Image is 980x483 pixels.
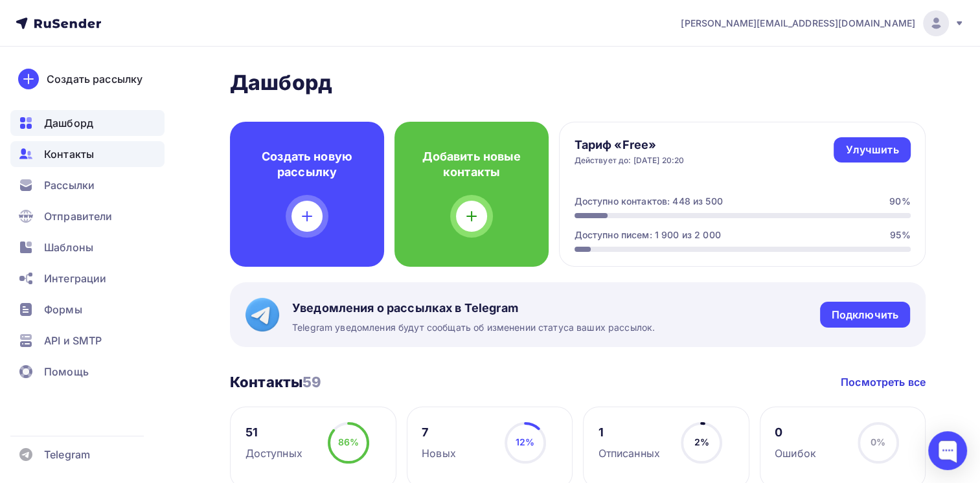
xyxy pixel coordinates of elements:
[832,308,898,322] div: Подключить
[44,302,82,317] span: Формы
[845,142,898,157] div: Улучшить
[422,445,456,461] div: Новых
[44,177,95,193] span: Рассылки
[245,445,302,461] div: Доступных
[422,425,456,440] div: 7
[775,445,816,461] div: Ошибок
[10,141,165,167] a: Контакты
[889,195,910,208] div: 90%
[10,234,165,260] a: Шаблоны
[44,333,102,348] span: API и SMTP
[44,364,89,379] span: Помощь
[598,445,660,461] div: Отписанных
[230,373,321,391] h3: Контакты
[10,203,165,229] a: Отправители
[44,146,94,162] span: Контакты
[292,300,655,316] span: Уведомления о рассылках в Telegram
[575,195,723,208] div: Доступно контактов: 448 из 500
[47,71,142,87] div: Создать рассылку
[44,115,93,131] span: Дашборд
[575,137,685,153] h4: Тариф «Free»
[10,172,165,198] a: Рассылки
[694,436,709,447] span: 2%
[251,149,363,180] h4: Создать новую рассылку
[10,110,165,136] a: Дашборд
[44,208,113,224] span: Отправители
[681,17,915,30] span: [PERSON_NAME][EMAIL_ADDRESS][DOMAIN_NAME]
[292,321,655,334] span: Telegram уведомления будут сообщать об изменении статуса ваших рассылок.
[44,240,93,255] span: Шаблоны
[415,149,528,180] h4: Добавить новые контакты
[871,436,885,447] span: 0%
[775,425,816,440] div: 0
[44,271,106,286] span: Интеграции
[598,425,660,440] div: 1
[681,10,964,36] a: [PERSON_NAME][EMAIL_ADDRESS][DOMAIN_NAME]
[516,436,534,447] span: 12%
[575,229,721,241] div: Доступно писем: 1 900 из 2 000
[890,229,910,241] div: 95%
[44,447,90,462] span: Telegram
[338,436,359,447] span: 86%
[10,297,165,322] a: Формы
[245,425,302,440] div: 51
[575,155,685,166] div: Действует до: [DATE] 20:20
[230,70,926,96] h2: Дашборд
[841,374,926,390] a: Посмотреть все
[302,374,321,390] span: 59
